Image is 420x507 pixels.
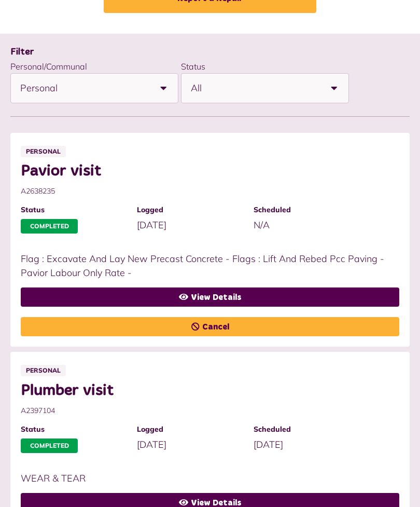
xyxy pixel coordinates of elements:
span: Status [21,424,127,435]
span: [DATE] [254,439,283,451]
span: Scheduled [254,424,359,435]
span: Completed [21,439,78,454]
p: Flag : Excavate And Lay New Precast Concrete - Flags : Lift And Rebed Pcc Paving - Pavior Labour ... [21,252,389,280]
span: Personal [21,146,66,158]
span: N/A [254,220,270,231]
span: Pavior visit [21,162,389,181]
span: Completed [21,220,78,234]
a: Cancel [21,318,399,337]
label: Status [181,62,205,72]
p: WEAR & TEAR [21,472,389,486]
label: Personal/Communal [10,62,87,72]
span: Scheduled [254,205,359,216]
span: Plumber visit [21,382,389,401]
a: View Details [21,288,399,307]
span: Personal [21,365,66,377]
span: A2397104 [21,406,389,417]
span: A2638235 [21,186,389,197]
span: [DATE] [137,439,166,451]
span: Logged [137,424,243,435]
span: [DATE] [137,220,166,231]
span: Status [21,205,127,216]
span: Filter [10,48,34,57]
span: Logged [137,205,243,216]
span: Personal [20,74,149,103]
span: All [191,74,319,103]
